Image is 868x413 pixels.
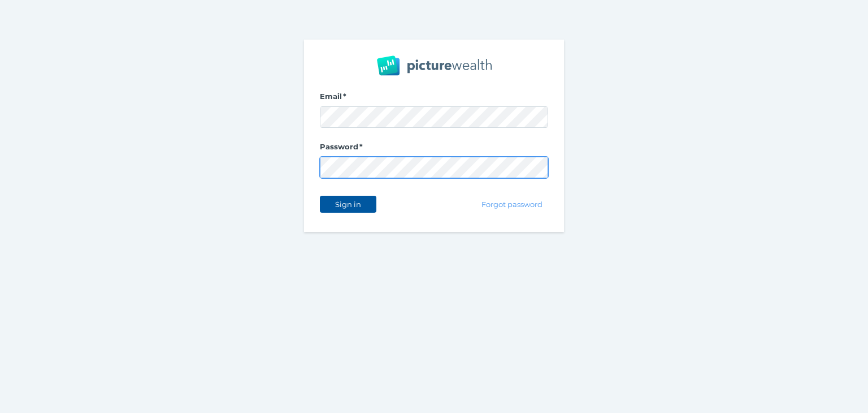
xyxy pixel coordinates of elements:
[377,55,492,76] img: PW
[320,92,548,106] label: Email
[477,200,548,209] span: Forgot password
[330,200,366,209] span: Sign in
[476,196,548,213] button: Forgot password
[320,196,376,213] button: Sign in
[320,142,548,157] label: Password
